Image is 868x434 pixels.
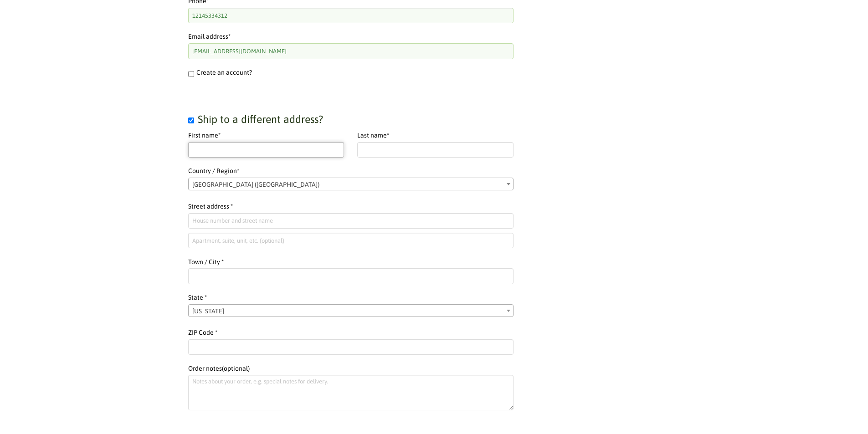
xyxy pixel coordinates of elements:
span: (optional) [222,365,250,372]
span: Country / Region [188,178,514,190]
input: Apartment, suite, unit, etc. (optional) [188,233,514,248]
label: Last name [357,130,514,141]
label: Street address [188,201,514,212]
span: United States (US) [189,178,513,191]
input: Ship to a different address? [188,117,194,123]
label: ZIP Code [188,327,514,338]
label: Town / City [188,257,514,268]
span: State [188,304,514,317]
label: First name [188,130,344,141]
label: State [188,292,514,303]
input: House number and street name [188,213,514,229]
span: Create an account? [196,69,252,76]
span: Illinois [189,305,513,317]
input: Create an account? [188,71,194,77]
label: Order notes [188,363,514,374]
label: Country / Region [188,130,514,177]
label: Email address [188,31,514,42]
span: Ship to a different address? [198,113,323,125]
